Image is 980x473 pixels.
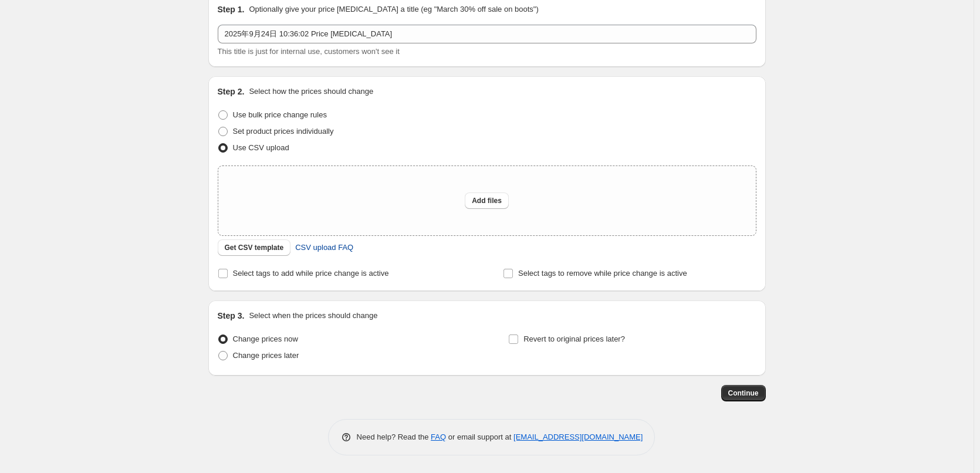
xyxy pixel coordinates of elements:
span: Set product prices individually [233,127,334,136]
span: Add files [472,196,502,205]
span: Select tags to remove while price change is active [518,269,687,278]
a: FAQ [431,433,446,441]
span: Revert to original prices later? [523,335,625,343]
span: Use bulk price change rules [233,110,327,119]
button: Add files [465,192,509,209]
button: Get CSV template [218,239,291,256]
p: Optionally give your price [MEDICAL_DATA] a title (eg "March 30% off sale on boots") [249,4,538,15]
span: Need help? Read the [357,433,431,441]
span: Change prices now [233,335,298,343]
a: CSV upload FAQ [288,238,360,257]
input: 30% off holiday sale [218,25,756,43]
button: Continue [721,385,766,401]
span: Change prices later [233,351,299,360]
a: [EMAIL_ADDRESS][DOMAIN_NAME] [513,433,643,441]
span: This title is just for internal use, customers won't see it [218,47,400,56]
span: CSV upload FAQ [295,242,353,254]
span: Get CSV template [225,243,284,252]
h2: Step 1. [218,4,245,15]
p: Select how the prices should change [249,86,373,97]
span: Select tags to add while price change is active [233,269,389,278]
h2: Step 2. [218,86,245,97]
span: or email support at [446,433,513,441]
span: Continue [728,388,759,398]
span: Use CSV upload [233,143,289,152]
p: Select when the prices should change [249,310,377,322]
h2: Step 3. [218,310,245,322]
